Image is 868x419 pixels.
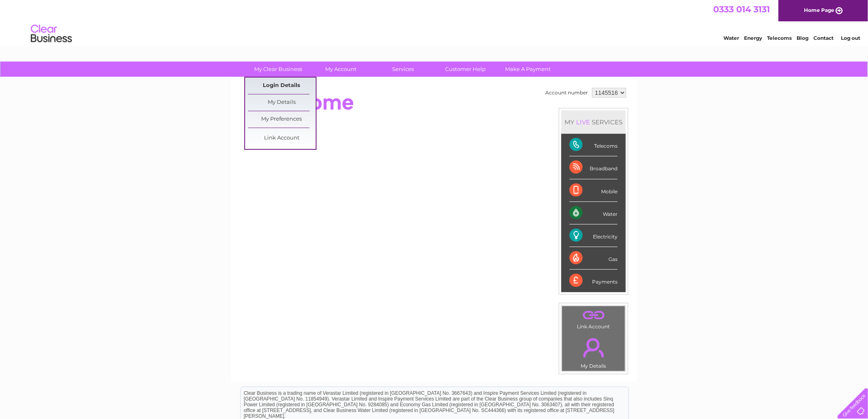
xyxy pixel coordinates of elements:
a: Link Account [248,130,316,147]
a: Log out [841,35,860,41]
div: LIVE [574,118,592,126]
td: My Details [562,331,625,371]
a: Customer Help [432,62,500,77]
a: Energy [744,35,762,41]
div: MY SERVICES [561,110,626,134]
a: My Preferences [248,111,316,128]
a: My Account [307,62,375,77]
a: Make A Payment [494,62,562,77]
a: . [564,308,623,323]
div: Electricity [569,224,618,247]
img: logo.png [30,21,72,46]
td: Link Account [562,306,625,332]
a: My Clear Business [245,62,312,77]
a: 0333 014 3131 [713,4,770,14]
a: Telecoms [767,35,792,41]
div: Payments [569,270,618,292]
a: Services [370,62,437,77]
div: Clear Business is a trading name of Verastar Limited (registered in [GEOGRAPHIC_DATA] No. 3667643... [241,5,629,40]
a: . [564,333,623,362]
a: Login Details [248,78,316,94]
a: Blog [797,35,808,41]
a: My Details [248,94,316,111]
a: Contact [813,35,834,41]
div: Water [569,202,618,224]
a: Water [723,35,739,41]
td: Account number [543,86,590,100]
div: Broadband [569,156,618,179]
div: Telecoms [569,134,618,156]
div: Mobile [569,179,618,202]
div: Gas [569,247,618,270]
